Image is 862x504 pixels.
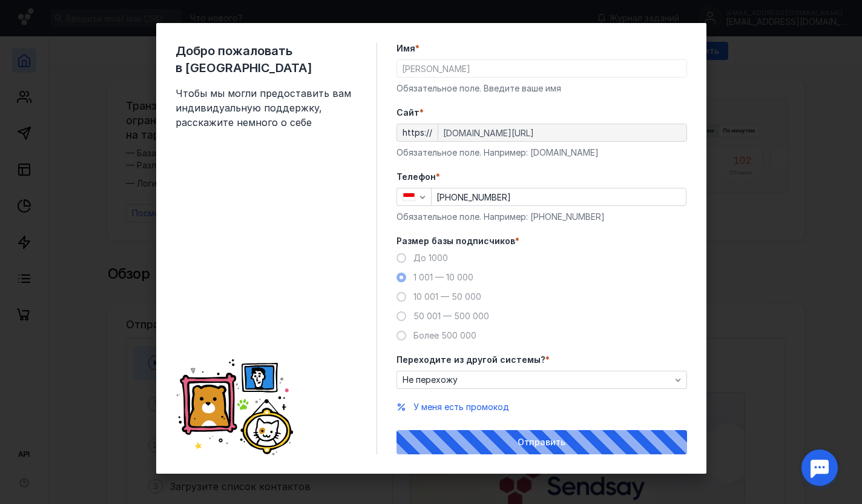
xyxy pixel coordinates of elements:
button: У меня есть промокод [413,401,509,413]
span: Телефон [396,171,436,183]
button: Не перехожу [396,371,687,389]
div: Обязательное поле. Например: [DOMAIN_NAME] [396,147,687,159]
span: Размер базы подписчиков [396,235,515,247]
div: Обязательное поле. Например: [PHONE_NUMBER] [396,211,687,223]
span: Cайт [396,107,419,119]
span: Переходите из другой системы? [396,354,545,366]
span: Имя [396,42,415,55]
span: Добро пожаловать в [GEOGRAPHIC_DATA] [176,42,357,76]
span: Чтобы мы могли предоставить вам индивидуальную поддержку, расскажите немного о себе [176,86,357,130]
span: У меня есть промокод [413,402,509,412]
div: Обязательное поле. Введите ваше имя [396,82,687,94]
span: Не перехожу [403,375,458,385]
